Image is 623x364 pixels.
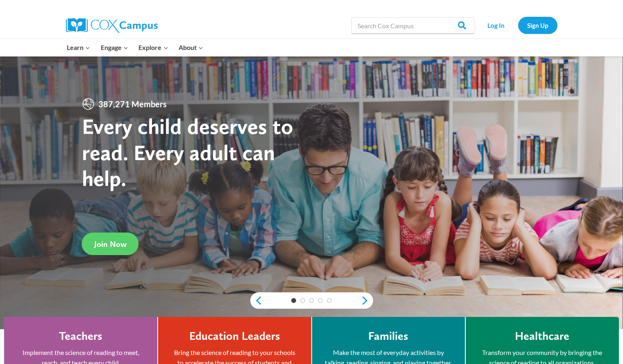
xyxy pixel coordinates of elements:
nav: Primary Navigation [62,39,208,56]
a: 4 [318,298,323,303]
a: 1 [291,298,296,303]
h4: Education Leaders [189,329,280,343]
h4: Families [368,329,408,343]
div: content slider buttons [250,292,373,309]
h4: Healthcare [515,329,569,343]
h4: Teachers [59,329,102,343]
a: Log In [478,17,514,34]
a: Sign Up [518,17,557,34]
nav: Secondary Navigation [478,17,557,34]
a: 5 [327,298,332,303]
input: Search Cox Campus [351,17,474,34]
span: Engage [101,42,128,53]
strong: Every child deserves to read. Every adult can help. [82,113,293,191]
span: Explore [138,42,168,53]
span: 387,271 Members [95,97,170,111]
img: Cox Campus [66,18,158,33]
a: next [361,296,373,305]
span: Learn [67,42,90,53]
a: previous [250,296,263,305]
a: 2 [300,298,305,303]
span: Join Now [94,239,127,249]
a: 3 [309,298,314,303]
a: Join Now [82,233,139,255]
span: About [179,42,203,53]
